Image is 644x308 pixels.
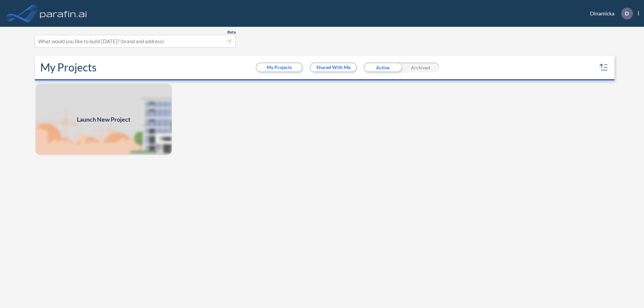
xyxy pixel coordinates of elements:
[39,7,88,20] img: logo
[580,8,639,19] div: Dinamicka
[35,83,172,156] img: add
[40,61,97,74] h2: My Projects
[401,62,439,72] div: Archived
[364,62,401,72] div: Active
[598,62,609,73] button: sort
[257,63,302,71] button: My Projects
[625,10,629,16] p: D
[311,63,356,71] button: Shared With Me
[227,29,236,35] span: Beta
[77,115,130,124] span: Launch New Project
[35,83,172,156] a: Launch New Project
